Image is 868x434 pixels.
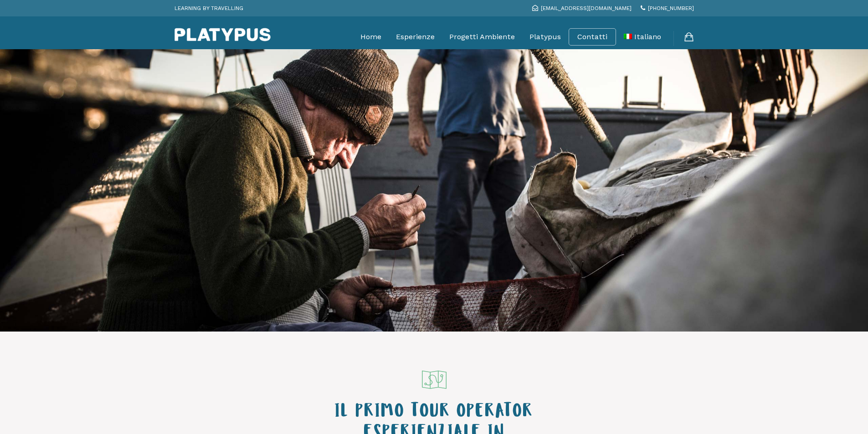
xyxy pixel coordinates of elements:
span: [EMAIL_ADDRESS][DOMAIN_NAME] [541,5,632,11]
a: Home [360,26,381,48]
a: Platypus [529,26,561,48]
span: Italiano [634,32,661,41]
a: Progetti Ambiente [449,26,515,48]
img: Platypus [175,28,271,41]
a: Contatti [577,32,607,41]
span: [PHONE_NUMBER] [648,5,694,11]
a: Esperienze [396,26,435,48]
p: LEARNING BY TRAVELLING [175,2,243,14]
a: [EMAIL_ADDRESS][DOMAIN_NAME] [532,5,632,11]
a: Italiano [624,26,661,48]
a: [PHONE_NUMBER] [641,5,694,11]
